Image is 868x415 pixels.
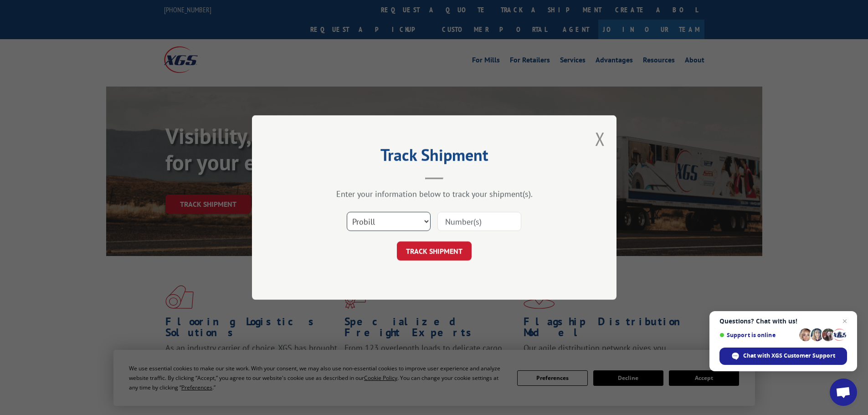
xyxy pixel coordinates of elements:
[437,212,521,231] input: Number(s)
[743,352,835,360] span: Chat with XGS Customer Support
[595,127,605,151] button: Close modal
[397,241,472,261] button: TRACK SHIPMENT
[298,149,571,166] h2: Track Shipment
[719,332,796,338] span: Support is online
[839,316,850,327] span: Close chat
[298,189,571,199] div: Enter your information below to track your shipment(s).
[719,318,847,325] span: Questions? Chat with us!
[719,348,847,365] div: Chat with XGS Customer Support
[830,379,857,406] div: Open chat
